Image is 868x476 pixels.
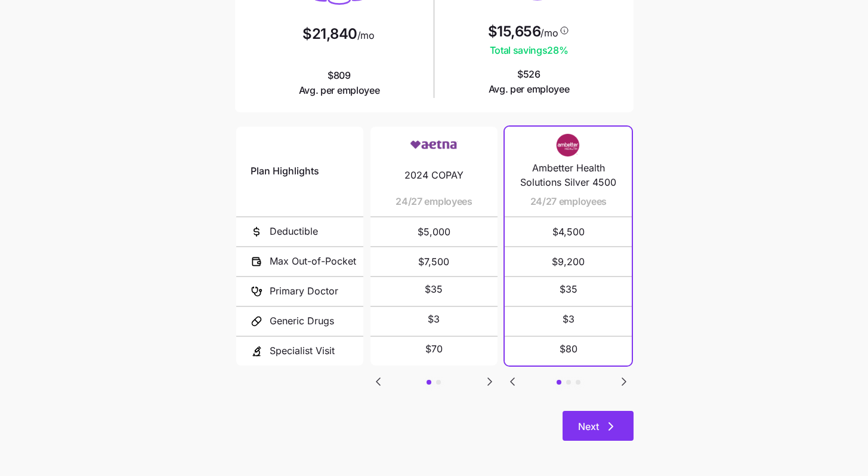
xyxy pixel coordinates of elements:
span: 24/27 employees [530,194,607,209]
span: $80 [560,342,577,357]
span: Avg. per employee [299,83,380,98]
span: $70 [425,342,443,357]
span: Ambetter Health Solutions Silver 4500 [519,161,617,191]
span: /mo [540,28,558,38]
span: $5,000 [385,217,483,246]
span: $3 [563,312,574,327]
img: Carrier [545,134,592,156]
span: Deductible [270,224,318,239]
span: $35 [560,282,577,297]
span: Total savings 28 % [488,43,570,58]
span: Avg. per employee [489,82,570,97]
span: $15,656 [488,24,541,39]
span: /mo [357,30,375,40]
svg: Go to next slide [483,374,497,389]
span: $526 [489,67,570,97]
span: Specialist Visit [270,343,335,358]
span: $809 [299,68,380,98]
button: Go to next slide [616,374,632,389]
span: Generic Drugs [270,314,334,328]
svg: Go to next slide [617,374,631,389]
span: Max Out-of-Pocket [270,254,356,269]
span: 2024 COPAY [404,168,464,183]
span: $9,200 [519,247,617,276]
span: Plan Highlights [251,164,319,179]
button: Go to next slide [482,374,498,389]
span: Next [578,419,599,434]
button: Go to previous slide [370,374,386,389]
svg: Go to previous slide [505,374,520,389]
img: Carrier [410,134,458,156]
span: Primary Doctor [270,284,338,299]
span: 24/27 employees [396,194,472,209]
span: $7,500 [385,247,483,276]
svg: Go to previous slide [371,374,385,389]
span: $35 [425,282,443,297]
button: Next [563,411,634,441]
span: $3 [428,312,440,327]
span: $4,500 [519,217,617,246]
span: $21,840 [302,27,357,41]
button: Go to previous slide [505,374,520,389]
